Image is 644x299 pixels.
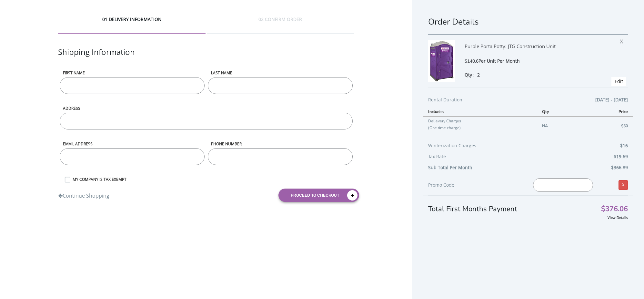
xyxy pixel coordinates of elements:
[58,46,354,70] div: Shipping Information
[207,16,354,34] div: 02 CONFIRM ORDER
[428,195,628,214] div: Total First Months Payment
[611,164,628,170] b: $366.89
[428,181,523,189] div: Promo Code
[619,180,628,190] a: X
[428,16,628,27] h1: Order Details
[615,78,623,84] a: Edit
[537,117,582,135] td: NA
[618,273,644,299] button: Live Chat
[428,124,532,131] p: (One time charge)
[601,206,628,212] span: $376.06
[608,215,628,220] a: View Details
[465,40,599,57] div: Purple Porta Potty: JTG Construction Unit
[620,36,626,45] span: X
[208,70,353,76] label: LAST NAME
[620,142,628,149] span: $16
[58,189,109,200] a: Continue Shopping
[278,189,359,202] button: proceed to checkout
[69,177,354,182] label: MY COMPANY IS TAX EXEMPT
[465,57,599,65] div: $140.6
[465,71,599,78] div: Qty :
[582,107,633,117] th: Price
[614,153,628,160] span: $19.69
[428,96,628,107] div: Rental Duration
[60,70,205,76] label: First name
[428,142,628,153] div: Winterization Charges
[595,96,628,104] span: [DATE] - [DATE]
[423,117,537,135] td: Delievery Charges
[478,58,520,64] span: Per Unit Per Month
[537,107,582,117] th: Qty
[582,117,633,135] td: $50
[208,141,353,147] label: phone number
[428,164,472,170] b: Sub Total Per Month
[477,72,480,78] span: 2
[58,16,205,34] div: 01 DELIVERY INFORMATION
[428,153,628,164] div: Tax Rate
[423,107,537,117] th: Includes
[60,141,205,147] label: Email address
